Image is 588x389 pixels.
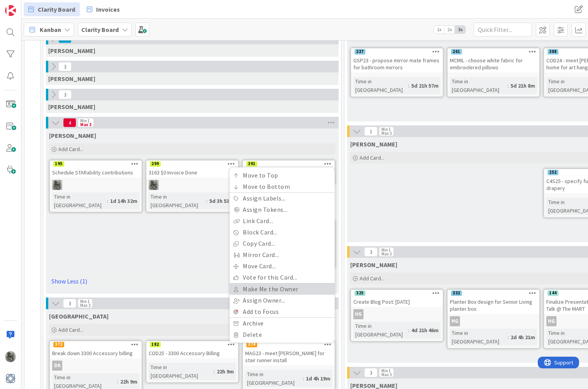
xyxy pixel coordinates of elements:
span: Philip [49,132,96,139]
div: 182 [146,341,238,348]
span: Kanban [40,25,61,34]
div: 299 [150,161,161,167]
div: 3163 $0 Invoice Done [146,167,238,178]
a: Vote for this Card... [230,272,335,283]
div: 195Schedule STARability contributions [50,160,142,178]
span: : [408,81,409,90]
div: 144 [548,290,558,296]
a: Archive [230,318,335,329]
img: PA [5,351,16,362]
div: MAG23 - meet [PERSON_NAME] for stair runner install [243,348,335,365]
div: 391Move to TopMove to BottomAssign Labels...Assign Tokens...Link Card...Block Card...Copy Card...... [243,160,335,167]
a: Block Card... [230,227,335,238]
div: HG [351,309,443,319]
span: 2x [444,26,455,33]
div: Time in [GEOGRAPHIC_DATA] [450,77,507,94]
div: 182COD25 - 3300 Accessory Billing [146,341,238,358]
div: 22h 9m [215,367,236,376]
div: 1d 14h 32m [108,197,139,205]
a: Delete [230,329,335,340]
div: 5d 3h 53m [207,197,236,205]
a: Clarity Board [24,2,80,16]
span: 3 [63,299,76,308]
span: 3x [455,26,465,33]
div: Max 3 [381,131,391,135]
div: Schedule STARability contributions [50,167,142,178]
a: Assign Labels... [230,193,335,204]
span: Lisa K. [48,47,95,55]
div: Create Blog Post: [DATE] [351,297,443,307]
div: 372 [53,342,64,347]
span: : [408,326,409,334]
div: 1d 4h 19m [304,374,332,383]
a: Move Card... [230,261,335,272]
div: 182 [150,342,161,347]
div: HG [448,316,539,326]
div: Min 1 [381,127,391,131]
div: 5d 21h 8m [509,81,537,90]
div: 2d 4h 21m [509,333,537,341]
div: 4d 21h 46m [409,326,441,334]
span: : [214,367,215,376]
div: 325Create Blog Post: [DATE] [351,290,443,307]
span: 3 [58,90,72,99]
div: 261 [448,48,539,55]
div: 261 [451,49,462,55]
a: Make Me the Owner [230,283,335,295]
span: 1x [434,26,444,33]
div: Planter Box design for Senior Living planter box [448,297,539,314]
div: 2993163 $0 Invoice Done [146,160,238,178]
a: 391Move to TopMove to BottomAssign Labels...Assign Tokens...Link Card...Block Card...Copy Card...... [242,160,335,185]
div: Time in [GEOGRAPHIC_DATA] [52,192,107,209]
a: Show Less (1) [49,275,335,287]
div: 195 [53,161,64,167]
div: 237 [355,49,365,55]
a: 332Planter Box design for Senior Living planter boxHGTime in [GEOGRAPHIC_DATA]:2d 4h 21m [447,289,540,349]
span: 1 [364,127,377,136]
span: : [303,374,304,383]
img: PA [52,180,62,190]
div: HG [353,309,363,319]
div: 332Planter Box design for Senior Living planter box [448,290,539,314]
a: Assign Owner... [230,295,335,306]
div: 237 [351,48,443,55]
div: 299 [146,160,238,167]
a: Mirror Card... [230,249,335,261]
div: Time in [GEOGRAPHIC_DATA] [353,77,408,94]
span: Invoices [96,5,120,14]
div: 374 [246,342,257,347]
span: : [507,333,509,341]
div: Max 3 [381,252,391,256]
span: : [107,197,108,205]
div: 195 [50,160,142,167]
div: PA [50,180,142,190]
div: 22h 9m [118,377,139,386]
span: Add Card... [58,146,83,153]
div: 372Break down 3300 Accessory billing [50,341,142,358]
span: 3 [364,368,377,377]
div: Min 1 [80,299,90,303]
div: 261MCMIL - choose white fabric for embroidered pillows [448,48,539,72]
span: Add Card... [360,275,384,282]
div: PA [146,180,238,190]
a: Invoices [82,2,125,16]
span: : [507,81,509,90]
span: 3 [364,247,377,257]
a: Copy Card... [230,238,335,249]
span: Walter [48,103,95,111]
div: Max 3 [80,303,90,307]
a: 261MCMIL - choose white fabric for embroidered pillowsTime in [GEOGRAPHIC_DATA]:5d 21h 8m [447,48,540,97]
div: 388 [548,49,558,55]
div: Min 1 [381,248,391,252]
div: HG [546,316,556,326]
a: 237GSP23 - propose mirror mate frames for bathroom mirrorsTime in [GEOGRAPHIC_DATA]:5d 21h 57m [350,48,444,97]
div: 5d 21h 57m [409,81,441,90]
span: Support [16,1,35,11]
div: 374 [243,341,335,348]
span: : [117,377,118,386]
div: Time in [GEOGRAPHIC_DATA] [149,363,214,380]
span: Add Card... [58,326,83,333]
a: 325Create Blog Post: [DATE]HGTime in [GEOGRAPHIC_DATA]:4d 21h 46m [350,289,444,342]
a: 2993163 $0 Invoice DonePATime in [GEOGRAPHIC_DATA]:5d 3h 53m [146,160,239,213]
div: Time in [GEOGRAPHIC_DATA] [450,329,507,346]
